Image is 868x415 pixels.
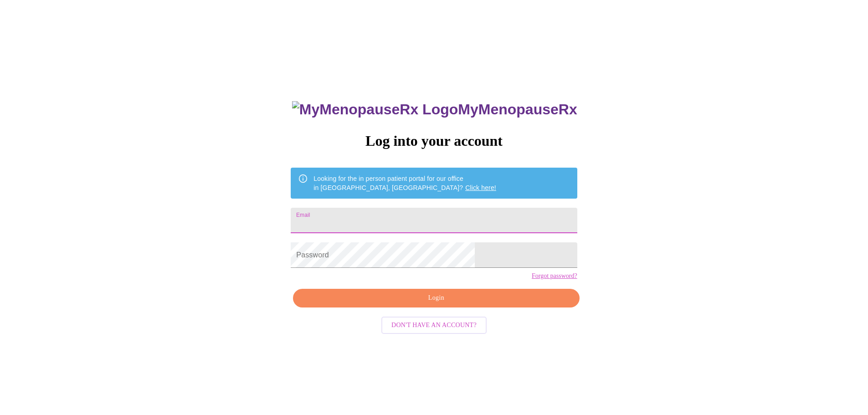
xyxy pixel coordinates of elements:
img: MyMenopauseRx Logo [292,101,458,118]
a: Forgot password? [532,272,577,280]
span: Don't have an account? [391,320,477,331]
div: Looking for the in person patient portal for our office in [GEOGRAPHIC_DATA], [GEOGRAPHIC_DATA]? [313,170,496,196]
button: Login [293,289,579,307]
button: Don't have an account? [381,317,487,334]
h3: MyMenopauseRx [292,101,577,118]
h3: Log into your account [291,133,577,149]
span: Login [303,292,569,304]
a: Click here! [465,184,496,191]
a: Don't have an account? [379,321,489,328]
